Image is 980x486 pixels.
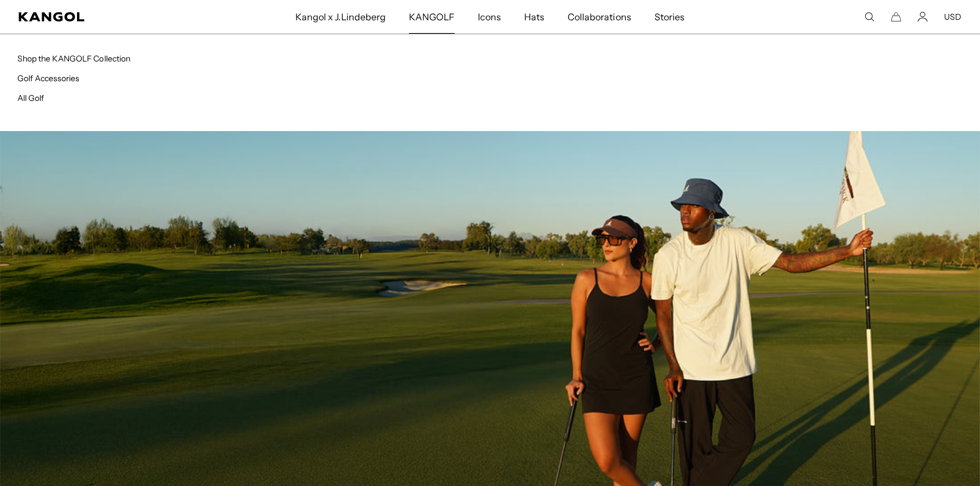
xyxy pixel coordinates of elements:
[917,12,928,22] a: Account
[17,93,44,103] a: All Golf
[19,12,195,21] a: Kangol
[17,73,79,84] a: Golf Accessories
[944,12,961,22] button: USD
[891,12,901,22] button: Cart
[864,12,875,22] summary: Search here
[17,53,130,64] a: Shop the KANGOLF Collection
